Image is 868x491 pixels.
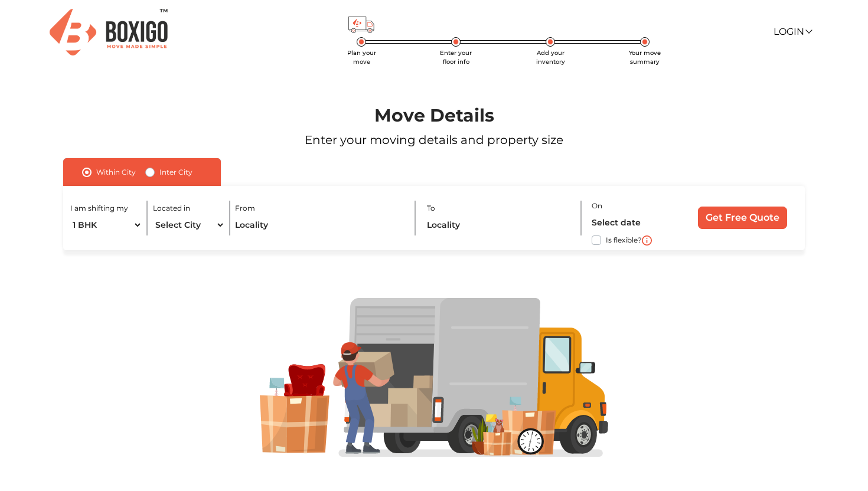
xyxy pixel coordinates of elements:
[698,207,787,229] input: Get Free Quote
[629,49,661,66] span: Your move summary
[592,212,677,233] input: Select date
[592,201,602,211] label: On
[642,235,652,245] img: i
[774,26,811,37] a: Login
[70,203,128,214] label: I am shifting my
[427,203,435,214] label: To
[96,165,136,179] label: Within City
[235,203,255,214] label: From
[153,203,190,214] label: Located in
[159,165,192,179] label: Inter City
[50,9,168,55] img: Boxigo
[606,233,642,245] label: Is flexible?
[35,131,833,149] p: Enter your moving details and property size
[440,49,472,66] span: Enter your floor info
[235,215,404,235] input: Locality
[347,49,376,66] span: Plan your move
[35,105,833,126] h1: Move Details
[536,49,565,66] span: Add your inventory
[427,215,572,235] input: Locality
